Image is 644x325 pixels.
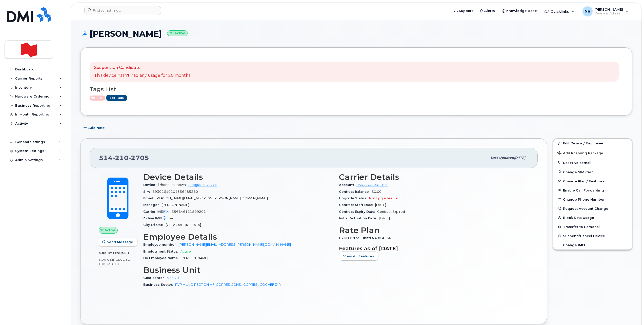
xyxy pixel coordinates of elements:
[99,238,137,247] button: Send Message
[379,216,390,220] span: [DATE]
[143,196,156,200] span: Email
[94,73,190,79] p: This device hasn't had any usage for 20 months
[143,276,167,280] span: Cost center
[339,226,529,235] h3: Rate Plan
[179,243,291,246] a: [PERSON_NAME][EMAIL_ADDRESS][PERSON_NAME][DOMAIN_NAME]
[339,245,529,252] h3: Features as of [DATE]
[339,210,377,214] span: Contract Expiry Date
[356,183,388,187] a: 0544263846 - Bell
[369,196,398,200] span: Not Upgradeable
[339,236,394,240] span: BYOD BN SS Unltd NA 8GB 36
[553,213,632,222] button: Block Data Usage
[553,139,632,148] a: Edit Device / Employee
[107,240,133,244] span: Send Message
[553,158,632,167] button: Reset Voicemail
[553,240,632,250] button: Change IMEI
[80,123,109,132] button: Add Note
[339,203,375,207] span: Contract Start Date
[553,222,632,231] button: Transfer to Personal
[129,154,149,162] span: 2705
[143,216,170,220] span: Active IMEI
[105,228,115,233] span: Active
[172,210,206,214] span: 356846111599201
[339,183,356,187] span: Account
[119,251,129,255] span: used
[88,125,105,130] span: Add Note
[181,256,208,260] span: [PERSON_NAME]
[563,179,605,183] span: Change Plan / Features
[563,188,604,192] span: Enable Call Forwarding
[113,154,129,162] span: 210
[94,65,190,71] p: Suspension Candidate
[99,154,149,162] span: 514
[339,190,372,194] span: Contract balance
[143,183,158,187] span: Device
[339,216,379,220] span: Initial Activation Date
[156,196,268,200] span: [PERSON_NAME][EMAIL_ADDRESS][PERSON_NAME][DOMAIN_NAME]
[491,156,514,160] span: Last updated
[553,231,632,240] button: Suspend/Cancel Device
[339,173,529,182] h3: Carrier Details
[553,186,632,195] button: Enable Call Forwarding
[188,183,217,187] a: + Upgrade Device
[553,195,632,204] button: Change Phone Number
[143,243,179,246] span: Employee number
[80,29,632,38] h1: [PERSON_NAME]
[557,151,603,156] span: Add Roaming Package
[563,234,605,238] span: Suspend/Cancel Device
[339,196,369,200] span: Upgrade Status
[553,204,632,213] button: Request Account Change
[175,283,281,286] a: PVP A LA DIRECTION MF, COPRES CONS., COPRES., COCHEF DIR.
[143,250,180,253] span: Employment Status
[143,190,152,194] span: SIM
[339,252,378,261] button: View All Features
[377,210,405,214] span: Contract Expired
[553,167,632,177] button: Change SIM Card
[143,265,333,275] h3: Business Unit
[143,256,181,260] span: HR Employee Name
[166,223,201,227] span: [GEOGRAPHIC_DATA]
[553,148,632,158] button: Add Roaming Package
[143,283,175,286] span: Business Sector
[514,156,525,160] span: [DATE]
[167,276,179,280] a: 4763-1
[375,203,386,207] span: [DATE]
[143,223,166,227] span: City Of Use
[162,203,189,207] span: [PERSON_NAME]
[90,95,105,101] span: Active
[553,177,632,186] button: Change Plan / Features
[180,250,191,253] span: Active
[90,86,623,92] h3: Tags List
[99,258,131,266] span: included this month
[170,216,173,220] span: —
[152,190,198,194] span: 89302610104356485280
[143,210,172,214] span: Carrier IMEI
[343,254,374,259] span: View All Features
[106,95,127,101] a: Edit Tags
[99,251,119,255] span: 0.00 Bytes
[143,232,333,241] h3: Employee Details
[167,30,188,36] small: Active
[158,183,186,187] span: iPhone Unknown
[143,203,162,207] span: Manager
[143,173,333,182] h3: Device Details
[372,190,381,194] span: $0.00
[99,258,112,261] span: 8.00 GB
